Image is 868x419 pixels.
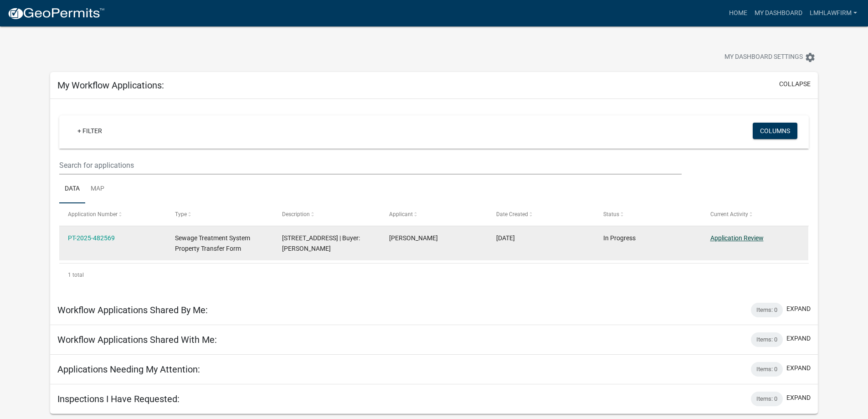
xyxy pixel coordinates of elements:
span: 09/23/2025 [496,234,515,242]
input: Search for applications [59,156,681,175]
span: Application Number [68,211,118,217]
div: collapse [50,99,818,295]
button: expand [786,334,811,343]
span: 215 HILLTOP RD | Buyer: Stephen D. Bertholf [282,234,360,252]
div: 1 total [59,264,809,286]
button: collapse [779,79,811,89]
datatable-header-cell: Current Activity [701,203,808,225]
div: Items: 0 [751,303,783,317]
datatable-header-cell: Type [166,203,273,225]
a: + Filter [70,123,109,139]
a: lmhlawfirm [806,5,861,22]
i: settings [805,52,816,63]
h5: Applications Needing My Attention: [57,364,200,375]
button: Columns [753,123,797,139]
button: expand [786,363,811,373]
a: Data [59,175,85,204]
a: PT-2025-482569 [68,234,115,242]
h5: Inspections I Have Requested: [57,393,180,404]
div: Items: 0 [751,332,783,347]
div: Items: 0 [751,362,783,377]
button: expand [786,304,811,314]
a: Application Review [710,234,764,242]
datatable-header-cell: Description [273,203,380,225]
h5: Workflow Applications Shared With Me: [57,334,217,345]
span: In Progress [603,234,636,242]
span: Date Created [496,211,528,217]
datatable-header-cell: Applicant [380,203,488,225]
span: Sewage Treatment System Property Transfer Form [175,234,250,252]
a: Home [725,5,751,22]
span: Description [282,211,310,217]
span: Tabitha Hedrick [389,234,438,242]
datatable-header-cell: Date Created [488,203,595,225]
span: My Dashboard Settings [724,52,803,63]
span: Type [175,211,187,217]
a: My Dashboard [751,5,806,22]
span: Status [603,211,619,217]
button: My Dashboard Settingssettings [717,48,823,66]
span: Current Activity [710,211,748,217]
div: Items: 0 [751,392,783,406]
span: Applicant [389,211,413,217]
datatable-header-cell: Application Number [59,203,166,225]
a: Map [85,175,110,204]
datatable-header-cell: Status [594,203,701,225]
h5: My Workflow Applications: [57,80,164,91]
button: expand [786,393,811,403]
h5: Workflow Applications Shared By Me: [57,305,208,316]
